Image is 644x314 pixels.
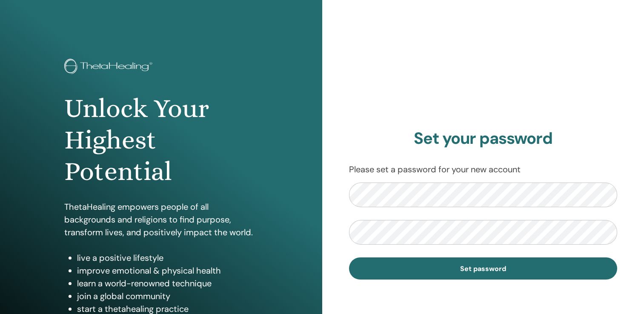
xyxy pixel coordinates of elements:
[349,257,618,280] button: Set password
[64,93,258,188] h1: Unlock Your Highest Potential
[77,251,258,264] li: live a positive lifestyle
[64,200,258,239] p: ThetaHealing empowers people of all backgrounds and religions to find purpose, transform lives, a...
[349,129,618,148] h2: Set your password
[349,163,618,176] p: Please set a password for your new account
[77,264,258,277] li: improve emotional & physical health
[77,290,258,303] li: join a global community
[460,264,506,273] span: Set password
[77,277,258,290] li: learn a world-renowned technique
